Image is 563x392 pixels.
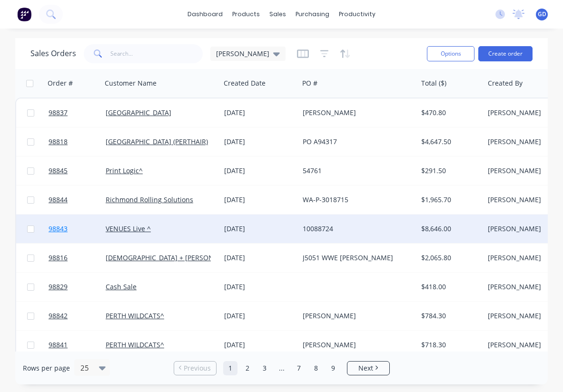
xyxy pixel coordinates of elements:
span: 98816 [49,253,68,263]
a: Richmond Rolling Solutions [106,195,193,204]
div: Order # [48,78,73,88]
span: 98829 [49,282,68,292]
div: WA-P-3018715 [303,195,408,205]
div: products [227,7,265,21]
span: Next [358,363,373,373]
a: Print Logic^ [106,166,143,175]
span: GD [538,10,546,19]
div: [DATE] [224,311,295,321]
a: 98816 [49,244,106,272]
div: [DATE] [224,282,295,292]
div: PO A94317 [303,137,408,147]
div: $291.50 [421,166,477,176]
div: $418.00 [421,282,477,292]
div: Customer Name [105,78,157,88]
span: 98842 [49,311,68,321]
div: [PERSON_NAME] [303,311,408,321]
div: $2,065.80 [421,253,477,263]
div: [DATE] [224,224,295,234]
div: Created Date [224,78,266,88]
span: Rows per page [23,363,70,373]
a: dashboard [183,7,227,21]
a: [GEOGRAPHIC_DATA] (PERTHAIR) [106,137,208,146]
div: Created By [488,78,523,88]
button: Create order [478,46,533,61]
div: $718.30 [421,340,477,350]
a: Cash Sale [106,282,137,291]
a: 98841 [49,331,106,359]
a: Previous page [174,363,216,373]
a: PERTH WILDCATS^ [106,340,164,349]
span: 98818 [49,137,68,147]
ul: Pagination [170,361,394,375]
a: Jump forward [275,361,289,375]
div: $1,965.70 [421,195,477,205]
span: Previous [184,363,211,373]
span: 98841 [49,340,68,350]
a: VENUES Live ^ [106,224,151,233]
a: Next page [347,363,389,373]
a: 98844 [49,186,106,214]
span: 98843 [49,224,68,234]
a: 98837 [49,98,106,127]
div: [PERSON_NAME] [303,340,408,350]
div: Total ($) [421,78,446,88]
div: purchasing [291,7,334,21]
div: sales [265,7,291,21]
a: 98843 [49,215,106,243]
a: [DEMOGRAPHIC_DATA] + [PERSON_NAME] ^ [106,253,244,262]
div: 54761 [303,166,408,176]
div: [PERSON_NAME] [303,108,408,118]
div: 10088724 [303,224,408,234]
div: $784.30 [421,311,477,321]
div: [DATE] [224,137,295,147]
div: [DATE] [224,166,295,176]
div: [DATE] [224,253,295,263]
div: [DATE] [224,340,295,350]
a: 98842 [49,302,106,330]
a: Page 1 is your current page [223,361,237,375]
a: [GEOGRAPHIC_DATA] [106,108,171,117]
div: $4,647.50 [421,137,477,147]
button: Options [427,46,474,61]
input: Search... [110,44,203,63]
a: 98829 [49,273,106,301]
div: $8,646.00 [421,224,477,234]
div: J5051 WWE [PERSON_NAME] [303,253,408,263]
a: Page 3 [257,361,272,375]
div: $470.80 [421,108,477,118]
span: [PERSON_NAME] [216,49,269,59]
span: 98845 [49,166,68,176]
img: Factory [17,7,31,21]
span: 98844 [49,195,68,205]
div: productivity [334,7,380,21]
h1: Sales Orders [30,49,76,58]
a: Page 7 [292,361,306,375]
a: Page 8 [309,361,323,375]
a: PERTH WILDCATS^ [106,311,164,320]
div: PO # [302,78,317,88]
span: 98837 [49,108,68,118]
a: Page 2 [240,361,255,375]
div: [DATE] [224,195,295,205]
a: Page 9 [326,361,340,375]
a: 98818 [49,127,106,156]
a: 98845 [49,157,106,185]
div: [DATE] [224,108,295,118]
